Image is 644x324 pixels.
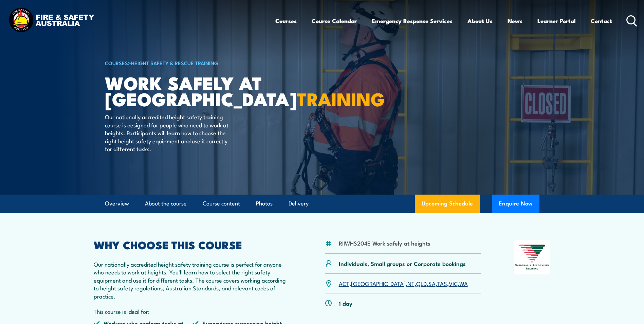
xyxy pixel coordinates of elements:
[467,12,493,30] a: About Us
[105,59,128,67] a: COURSES
[275,12,297,30] a: Courses
[105,113,229,152] p: Our nationally accredited height safety training course is designed for people who need to work a...
[591,12,612,30] a: Contact
[537,12,576,30] a: Learner Portal
[351,279,406,287] a: [GEOGRAPHIC_DATA]
[289,195,309,213] a: Delivery
[105,75,273,106] h1: Work Safely at [GEOGRAPHIC_DATA]
[514,240,551,274] img: Nationally Recognised Training logo.
[508,12,522,30] a: News
[407,279,415,287] a: NT
[94,307,292,315] p: This course is ideal for:
[339,299,352,307] p: 1 day
[449,279,458,287] a: VIC
[256,195,273,213] a: Photos
[492,195,539,213] button: Enquire Now
[339,259,466,267] p: Individuals, Small groups or Corporate bookings
[131,59,218,67] a: Height Safety & Rescue Training
[203,195,240,213] a: Course content
[297,84,385,112] strong: TRAINING
[437,279,447,287] a: TAS
[145,195,187,213] a: About the course
[312,12,357,30] a: Course Calendar
[339,279,349,287] a: ACT
[339,280,468,287] p: , , , , , , ,
[94,240,292,249] h2: WHY CHOOSE THIS COURSE
[428,279,436,287] a: SA
[372,12,453,30] a: Emergency Response Services
[105,195,129,213] a: Overview
[415,195,480,213] a: Upcoming Schedule
[416,279,427,287] a: QLD
[94,260,292,300] p: Our nationally accredited height safety training course is perfect for anyone who needs to work a...
[339,239,430,247] li: RIIWHS204E Work safely at heights
[105,59,273,67] h6: >
[459,279,468,287] a: WA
